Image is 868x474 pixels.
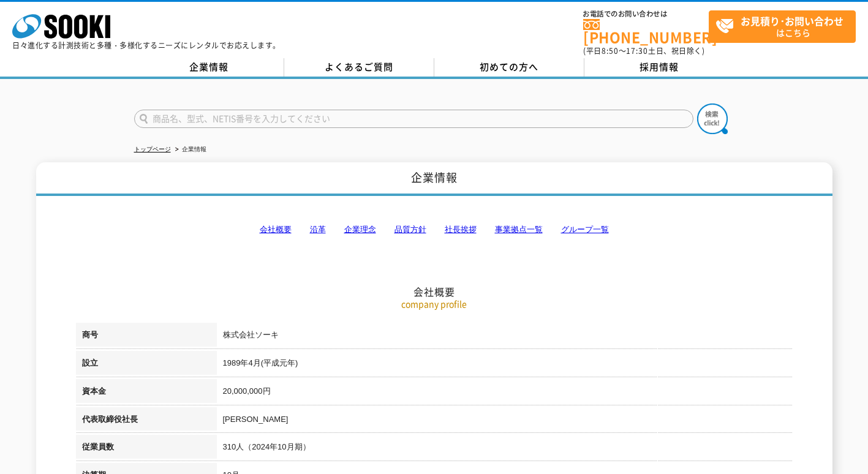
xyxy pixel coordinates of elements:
td: 株式会社ソーキ [217,323,793,351]
p: 日々進化する計測技術と多種・多様化するニーズにレンタルでお応えします。 [12,42,281,49]
span: お電話でのお問い合わせは [583,10,709,18]
td: [PERSON_NAME] [217,407,793,435]
span: 8:50 [602,45,619,56]
a: お見積り･お問い合わせはこちら [709,10,856,43]
a: 企業情報 [134,58,284,77]
a: 品質方針 [394,225,426,234]
a: 初めての方へ [434,58,584,77]
a: 社長挨拶 [445,225,477,234]
a: 事業拠点一覧 [495,225,543,234]
li: 企業情報 [173,143,206,156]
a: 企業理念 [344,225,376,234]
a: トップページ [134,146,171,152]
span: はこちら [715,11,855,42]
th: 従業員数 [76,435,217,463]
th: 商号 [76,323,217,351]
td: 20,000,000円 [217,379,793,407]
a: [PHONE_NUMBER] [583,19,709,44]
th: 設立 [76,351,217,379]
span: 初めての方へ [480,60,538,73]
a: よくあるご質問 [284,58,434,77]
th: 資本金 [76,379,217,407]
strong: お見積り･お問い合わせ [741,13,843,28]
td: 310人（2024年10月期） [217,435,793,463]
input: 商品名、型式、NETIS番号を入力してください [134,110,693,128]
a: グループ一覧 [561,225,609,234]
span: 17:30 [626,45,648,56]
h2: 会社概要 [76,163,793,298]
a: 採用情報 [584,58,734,77]
td: 1989年4月(平成元年) [217,351,793,379]
th: 代表取締役社長 [76,407,217,435]
h1: 企業情報 [36,162,832,196]
span: (平日 ～ 土日、祝日除く) [583,45,704,56]
a: 沿革 [310,225,326,234]
p: company profile [76,298,793,310]
a: 会社概要 [260,225,292,234]
img: btn_search.png [697,103,728,134]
